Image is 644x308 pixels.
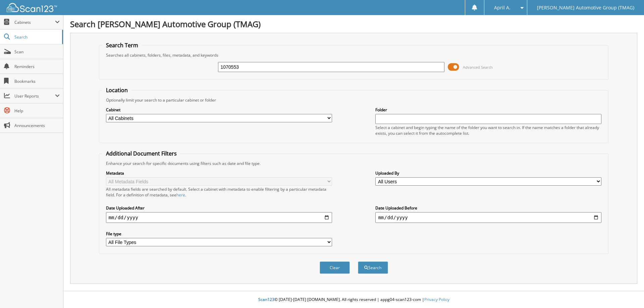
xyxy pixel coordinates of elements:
[103,52,605,58] div: Searches all cabinets, folders, files, metadata, and keywords
[103,150,180,157] legend: Additional Document Filters
[358,261,388,274] button: Search
[7,3,57,12] img: scan123-logo-white.svg
[375,170,601,176] label: Uploaded By
[106,231,332,237] label: File type
[14,64,60,69] span: Reminders
[375,212,601,223] input: end
[14,49,60,55] span: Scan
[103,161,605,166] div: Enhance your search for specific documents using filters such as date and file type.
[106,205,332,211] label: Date Uploaded After
[494,6,511,10] span: April A.
[14,123,60,128] span: Announcements
[375,205,601,211] label: Date Uploaded Before
[14,93,55,99] span: User Reports
[70,18,637,29] h1: Search [PERSON_NAME] Automotive Group (TMAG)
[375,107,601,113] label: Folder
[106,186,332,198] div: All metadata fields are searched by default. Select a cabinet with metadata to enable filtering b...
[63,292,644,308] div: © [DATE]-[DATE] [DOMAIN_NAME]. All rights reserved | appg04-scan123-com |
[14,78,60,84] span: Bookmarks
[103,42,142,49] legend: Search Term
[14,19,55,25] span: Cabinets
[610,276,644,308] iframe: Chat Widget
[14,108,60,114] span: Help
[537,6,634,10] span: [PERSON_NAME] Automotive Group (TMAG)
[106,212,332,223] input: start
[176,192,185,198] a: here
[103,97,605,103] div: Optionally limit your search to a particular cabinet or folder
[103,86,131,94] legend: Location
[375,125,601,136] div: Select a cabinet and begin typing the name of the folder you want to search in. If the name match...
[106,107,332,113] label: Cabinet
[106,170,332,176] label: Metadata
[14,34,59,40] span: Search
[424,297,449,302] a: Privacy Policy
[463,65,493,70] span: Advanced Search
[258,297,274,302] span: Scan123
[320,261,350,274] button: Clear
